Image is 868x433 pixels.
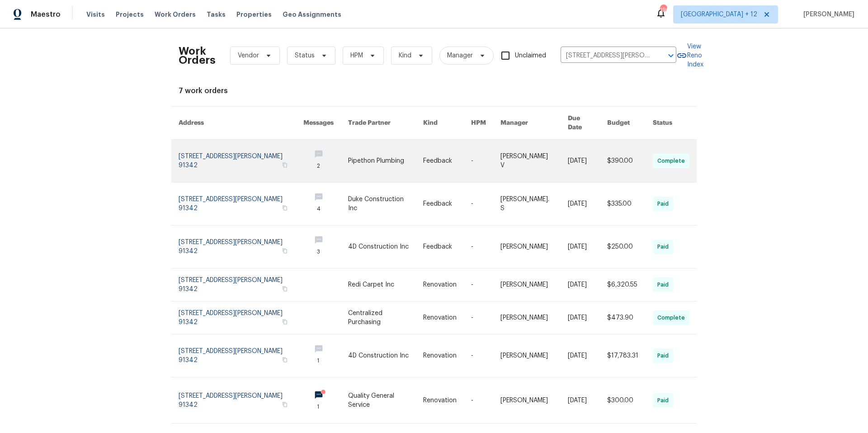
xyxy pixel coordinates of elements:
td: - [464,226,493,268]
td: Feedback [416,140,464,183]
th: Kind [416,107,464,140]
td: Duke Construction Inc [341,183,416,226]
td: - [464,301,493,334]
td: Redi Carpet Inc [341,268,416,301]
td: [PERSON_NAME] [493,268,561,301]
button: Copy Address [281,285,289,293]
h2: Work Orders [179,47,216,65]
td: [PERSON_NAME] V [493,140,561,183]
input: Enter in an address [561,49,651,63]
td: - [464,183,493,226]
td: - [464,268,493,301]
div: 196 [660,5,666,14]
span: Kind [399,51,411,60]
td: 4D Construction Inc [341,226,416,268]
td: - [464,140,493,183]
span: Status [295,51,315,60]
th: Budget [600,107,646,140]
td: Renovation [416,268,464,301]
td: Feedback [416,226,464,268]
th: Address [171,107,296,140]
span: Maestro [31,10,61,19]
td: [PERSON_NAME] [493,377,561,424]
button: Copy Address [281,356,289,364]
span: Vendor [238,51,259,60]
span: Visits [86,10,105,19]
span: Tasks [207,11,226,18]
button: Copy Address [281,204,289,212]
th: Due Date [561,107,600,140]
td: 4D Construction Inc [341,334,416,377]
button: Copy Address [281,161,289,169]
span: Properties [236,10,272,19]
td: Renovation [416,377,464,424]
span: Manager [447,51,473,60]
th: HPM [464,107,493,140]
th: Manager [493,107,561,140]
button: Open [665,49,677,62]
td: Feedback [416,183,464,226]
button: Copy Address [281,318,289,326]
td: Renovation [416,301,464,334]
span: Projects [116,10,144,19]
td: [PERSON_NAME]. S [493,183,561,226]
th: Messages [296,107,341,140]
td: [PERSON_NAME] [493,226,561,268]
td: [PERSON_NAME] [493,301,561,334]
td: - [464,334,493,377]
span: [PERSON_NAME] [800,10,854,19]
span: Geo Assignments [283,10,341,19]
td: Centralized Purchasing [341,301,416,334]
th: Trade Partner [341,107,416,140]
td: - [464,377,493,424]
th: Status [646,107,697,140]
span: Work Orders [155,10,196,19]
td: Pipethon Plumbing [341,140,416,183]
div: 7 work orders [179,86,689,95]
button: Copy Address [281,247,289,255]
td: Renovation [416,334,464,377]
a: View Reno Index [676,42,703,69]
td: Quality General Service [341,377,416,424]
button: Copy Address [281,400,289,409]
span: [GEOGRAPHIC_DATA] + 12 [681,10,757,19]
span: HPM [350,51,363,60]
span: Unclaimed [515,51,546,61]
td: [PERSON_NAME] [493,334,561,377]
